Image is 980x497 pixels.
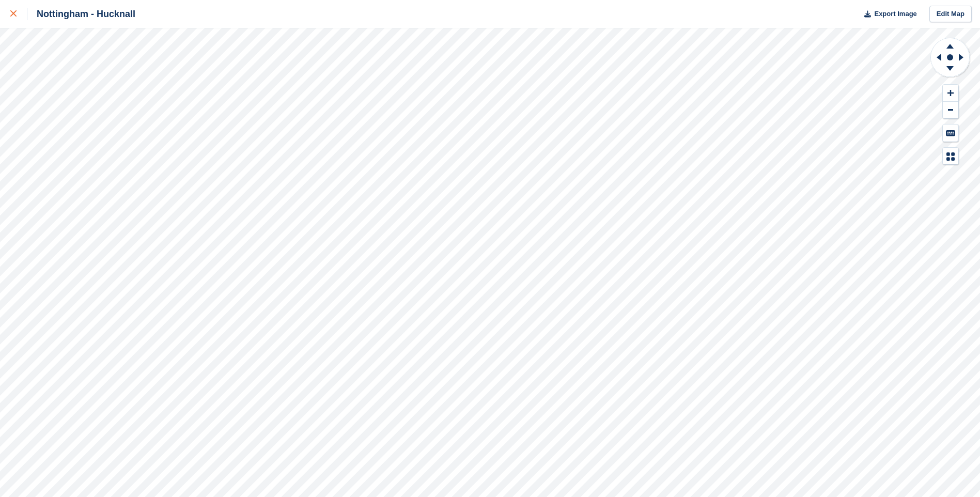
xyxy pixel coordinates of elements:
button: Map Legend [943,148,958,165]
span: Export Image [874,9,916,19]
button: Keyboard Shortcuts [943,125,958,142]
button: Zoom Out [943,102,958,119]
div: Nottingham - Hucknall [27,8,135,20]
button: Export Image [858,6,917,23]
button: Zoom In [943,85,958,102]
a: Edit Map [929,6,972,23]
